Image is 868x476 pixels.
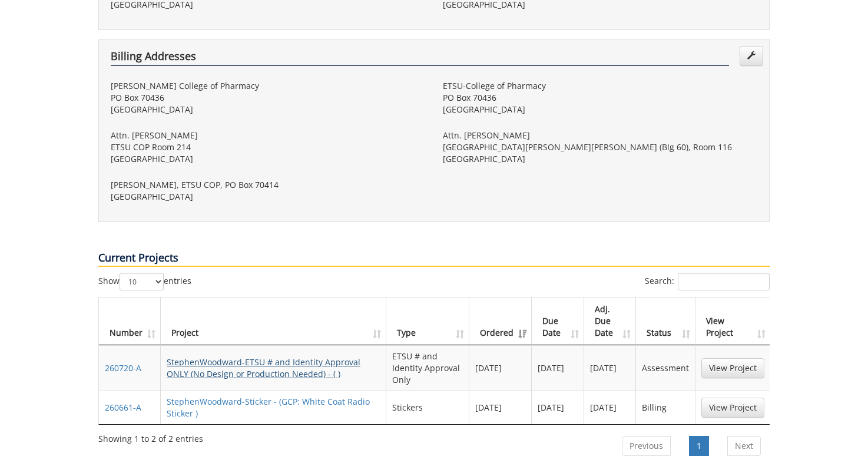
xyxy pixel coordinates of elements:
[584,297,636,345] th: Adj. Due Date: activate to sort column ascending
[443,153,757,165] p: [GEOGRAPHIC_DATA]
[98,250,770,267] p: Current Projects
[111,51,729,66] h4: Billing Addresses
[532,345,584,391] td: [DATE]
[111,130,425,141] p: Attn. [PERSON_NAME]
[386,297,469,345] th: Type: activate to sort column ascending
[636,297,695,345] th: Status: activate to sort column ascending
[689,436,709,456] a: 1
[111,179,425,191] p: [PERSON_NAME], ETSU COP, PO Box 70414
[443,104,757,115] p: [GEOGRAPHIC_DATA]
[443,130,757,141] p: Attn. [PERSON_NAME]
[105,402,141,413] a: 260661-A
[532,297,584,345] th: Due Date: activate to sort column ascending
[469,297,532,345] th: Ordered: activate to sort column ascending
[532,391,584,424] td: [DATE]
[98,428,203,445] div: Showing 1 to 2 of 2 entries
[622,436,671,456] a: Previous
[701,398,764,418] a: View Project
[645,273,770,290] label: Search:
[386,391,469,424] td: Stickers
[105,362,141,373] a: 260720-A
[584,345,636,391] td: [DATE]
[111,141,425,153] p: ETSU COP Room 214
[386,345,469,391] td: ETSU # and Identity Approval Only
[443,141,757,153] p: [GEOGRAPHIC_DATA][PERSON_NAME][PERSON_NAME] (Blg 60), Room 116
[469,345,532,391] td: [DATE]
[167,356,360,379] a: StephenWoodward-ETSU # and Identity Approval ONLY (No Design or Production Needed) - ( )
[701,358,764,378] a: View Project
[111,191,425,203] p: [GEOGRAPHIC_DATA]
[678,273,770,290] input: Search:
[120,273,164,290] select: Showentries
[727,436,761,456] a: Next
[98,273,191,290] label: Show entries
[636,345,695,391] td: Assessment
[469,391,532,424] td: [DATE]
[111,80,425,92] p: [PERSON_NAME] College of Pharmacy
[584,391,636,424] td: [DATE]
[740,46,763,66] a: Edit Addresses
[111,104,425,115] p: [GEOGRAPHIC_DATA]
[695,297,770,345] th: View Project: activate to sort column ascending
[161,297,386,345] th: Project: activate to sort column ascending
[167,396,370,419] a: StephenWoodward-Sticker - (GCP: White Coat Radio Sticker )
[99,297,161,345] th: Number: activate to sort column ascending
[111,153,425,165] p: [GEOGRAPHIC_DATA]
[111,92,425,104] p: PO Box 70436
[443,92,757,104] p: PO Box 70436
[443,80,757,92] p: ETSU-College of Pharmacy
[636,391,695,424] td: Billing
